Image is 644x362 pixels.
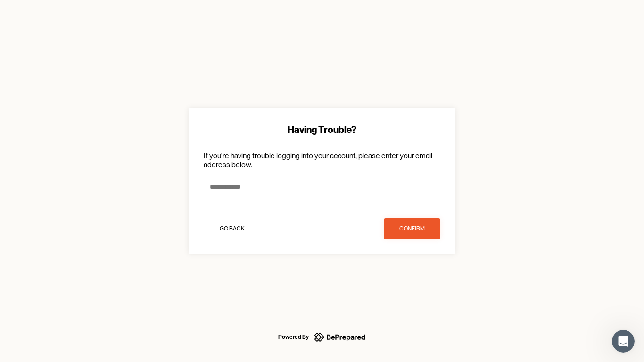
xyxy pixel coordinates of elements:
div: Having Trouble? [204,123,440,136]
div: Powered By [278,331,309,343]
div: confirm [399,224,425,233]
button: confirm [384,218,440,239]
p: If you're having trouble logging into your account, please enter your email address below. [204,151,440,169]
iframe: Intercom live chat [612,330,635,353]
div: Go Back [220,224,245,233]
button: Go Back [204,218,260,239]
